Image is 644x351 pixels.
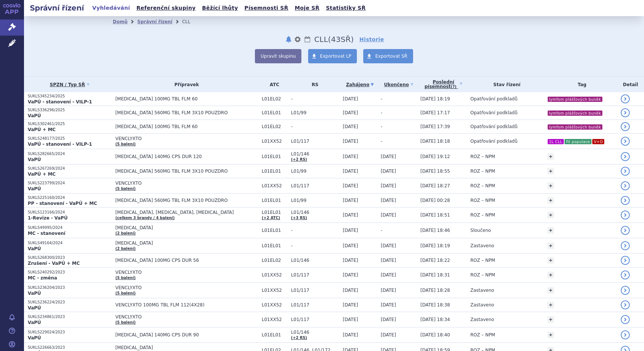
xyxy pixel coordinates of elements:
a: Lhůty [304,35,311,44]
span: CLL [314,35,328,44]
strong: VaPÚ [28,157,41,162]
span: [DATE] 18:38 [420,302,450,308]
th: Stav řízení [467,77,544,92]
span: [DATE] [381,288,396,293]
span: - [381,139,382,144]
li: CLL [182,16,200,27]
span: L01XX52 [262,272,287,278]
a: detail [621,256,630,265]
span: L01EL01 [262,243,287,248]
span: [DATE] [381,243,396,248]
span: Zastaveno [470,243,494,248]
a: (+2 ATC) [262,216,280,220]
span: [DATE] [343,272,358,278]
a: + [547,287,554,294]
a: (5 balení) [115,142,136,146]
i: 1L CLL [548,139,564,144]
span: [DATE] [343,183,358,188]
span: [DATE] [381,154,396,159]
a: + [547,242,554,249]
span: L01/99 [291,198,339,203]
th: Přípravek [112,77,258,92]
strong: VaPÚ - stanovení - VILP-1 [28,99,92,105]
a: (celkem 3 brandy / 4 balení) [115,216,175,220]
span: [DATE] [381,183,396,188]
span: [DATE] [343,154,358,159]
a: detail [621,108,630,117]
a: (+3 RS) [291,216,307,220]
span: L01EL01 [262,110,287,115]
span: Zastaveno [470,288,494,293]
a: detail [621,330,630,339]
span: [MEDICAL_DATA] 140MG CPS DUR 90 [115,332,258,338]
span: Zastaveno [470,317,494,322]
span: L01XX52 [262,183,287,188]
i: lymfom plášťových buněk [548,111,603,116]
a: detail [621,270,630,279]
p: SUKLS302461/2025 [28,121,112,127]
strong: MC - změna [28,275,57,281]
span: [DATE] [343,317,358,322]
a: detail [621,286,630,295]
a: Ukončeno [381,79,417,90]
span: L01/99 [291,110,339,115]
span: L01/117 [291,302,339,308]
span: [DATE] [343,139,358,144]
span: L01EL02 [262,124,287,129]
span: [DATE] [343,96,358,102]
p: SUKLS229024/2023 [28,330,112,335]
strong: VaPÚ - stanovení - VILP-1 [28,142,92,147]
strong: VaPÚ [28,113,41,118]
strong: VaPÚ [28,186,41,191]
a: (5 balení) [115,187,136,191]
span: [DATE] 18:19 [420,243,450,248]
span: VENCLYXTO [115,181,258,186]
span: [DATE] 00:28 [420,198,450,203]
span: VENCLYXTO [115,314,258,320]
a: + [547,182,554,189]
span: [MEDICAL_DATA], [MEDICAL_DATA], [MEDICAL_DATA] [115,210,258,215]
span: [MEDICAL_DATA] [115,225,258,230]
span: Exportovat SŘ [375,54,407,59]
span: [DATE] [381,169,396,174]
a: + [547,316,554,323]
span: ( SŘ) [328,35,354,44]
strong: VaPÚ [28,246,41,251]
a: (2 balení) [115,231,136,235]
span: ROZ – NPM [470,212,495,218]
span: [DATE] [343,198,358,203]
p: SUKLS268300/2023 [28,255,112,260]
span: - [291,228,339,233]
i: V+O [592,139,604,144]
span: L01EL01 [262,169,287,174]
span: - [381,110,382,115]
a: Zahájeno [343,79,377,90]
a: Vyhledávání [90,3,132,13]
span: L01/117 [291,272,339,278]
span: [MEDICAL_DATA] 100MG CPS DUR 56 [115,258,258,263]
a: Exportovat SŘ [363,49,413,63]
span: L01/117 [291,288,339,293]
p: SUKLS345234/2025 [28,94,112,99]
span: Exportovat LP [320,54,352,59]
a: detail [621,152,630,161]
span: [MEDICAL_DATA] [115,345,258,350]
a: detail [621,167,630,176]
strong: VaPÚ [28,291,41,296]
span: L01/146 [291,151,339,157]
span: L01XX52 [262,139,287,144]
a: detail [621,196,630,205]
p: SUKLS123166/2024 [28,210,112,215]
p: SUKLS248177/2025 [28,136,112,141]
span: Zastaveno [470,302,494,308]
th: RS [287,77,339,92]
span: Opatřování podkladů [470,139,518,144]
button: notifikace [285,35,292,44]
a: Běžící lhůty [200,3,240,13]
a: (5 balení) [115,291,136,295]
span: [DATE] [381,317,396,322]
span: L01EL01 [262,198,287,203]
span: L01XX52 [262,317,287,322]
a: (+2 RS) [291,336,307,340]
p: SUKLS234861/2023 [28,314,112,320]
